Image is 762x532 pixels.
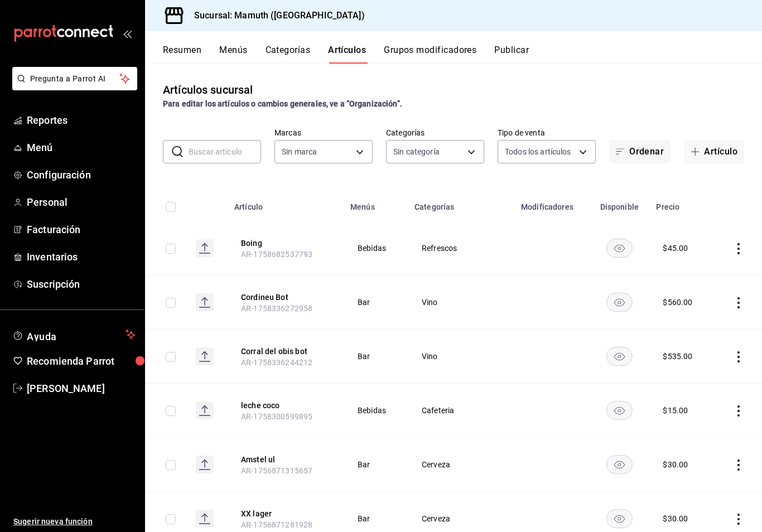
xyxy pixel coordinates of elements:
span: Bar [358,515,394,523]
th: Menús [344,186,408,221]
span: Cerveza [422,461,500,468]
button: actions [733,405,744,417]
button: Pregunta a Parrot AI [12,67,137,90]
button: edit-product-location [241,454,330,465]
span: AR-1758336244212 [241,358,312,367]
span: AR-1756871315657 [241,466,312,475]
span: Bebidas [358,407,394,414]
button: actions [733,514,744,525]
div: navigation tabs [163,45,762,64]
button: open_drawer_menu [123,29,132,38]
span: Personal [27,195,136,210]
div: $ 30.00 [663,513,688,524]
button: edit-product-location [241,346,330,357]
span: Sin marca [282,146,317,157]
div: $ 15.00 [663,405,688,416]
span: Todos los artículos [505,146,571,157]
button: actions [733,243,744,254]
button: actions [733,297,744,308]
button: edit-product-location [241,400,330,411]
a: Pregunta a Parrot AI [8,81,137,93]
span: AR-1758336272958 [241,304,312,313]
th: Categorías [408,186,514,221]
div: $ 30.00 [663,459,688,470]
span: Vino [422,298,500,306]
button: edit-product-location [241,508,330,519]
span: Ayuda [27,328,121,341]
span: [PERSON_NAME] [27,381,136,396]
label: Categorías [386,129,484,137]
input: Buscar artículo [189,141,261,163]
div: $ 535.00 [663,351,692,362]
div: Artículos sucursal [163,81,253,98]
button: Categorías [266,45,311,64]
span: Vino [422,352,500,360]
button: Artículos [328,45,366,64]
button: availability-product [606,455,633,474]
th: Disponible [589,186,649,221]
span: AR-1756871281928 [241,520,312,529]
span: Reportes [27,113,136,128]
strong: Para editar los artículos o cambios generales, ve a “Organización”. [163,99,402,108]
button: actions [733,460,744,471]
span: Cafeteria [422,407,500,414]
label: Tipo de venta [498,129,596,137]
div: $ 560.00 [663,297,692,308]
span: Pregunta a Parrot AI [30,73,120,85]
span: Bebidas [358,244,394,252]
span: Facturación [27,222,136,237]
span: Suscripción [27,277,136,292]
span: Configuración [27,167,136,182]
span: Recomienda Parrot [27,354,136,369]
button: Ordenar [609,140,671,163]
span: Bar [358,461,394,468]
button: Resumen [163,45,201,64]
span: AR-1758682537793 [241,250,312,259]
button: availability-product [606,239,633,258]
button: Grupos modificadores [384,45,476,64]
span: Cerveza [422,515,500,523]
span: AR-1758300599895 [241,412,312,421]
span: Inventarios [27,249,136,264]
th: Modificadores [514,186,589,221]
button: Menús [219,45,247,64]
span: Bar [358,352,394,360]
span: Bar [358,298,394,306]
button: availability-product [606,509,633,528]
span: Menú [27,140,136,155]
th: Artículo [228,186,344,221]
th: Precio [649,186,713,221]
span: Sin categoría [393,146,440,157]
button: availability-product [606,293,633,312]
span: Sugerir nueva función [13,516,136,528]
button: availability-product [606,401,633,420]
span: Refrescos [422,244,500,252]
label: Marcas [274,129,373,137]
button: Publicar [494,45,529,64]
button: Artículo [684,140,744,163]
h3: Sucursal: Mamuth ([GEOGRAPHIC_DATA]) [185,9,365,22]
button: actions [733,351,744,362]
button: edit-product-location [241,292,330,303]
button: availability-product [606,347,633,366]
div: $ 45.00 [663,243,688,254]
button: edit-product-location [241,238,330,249]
